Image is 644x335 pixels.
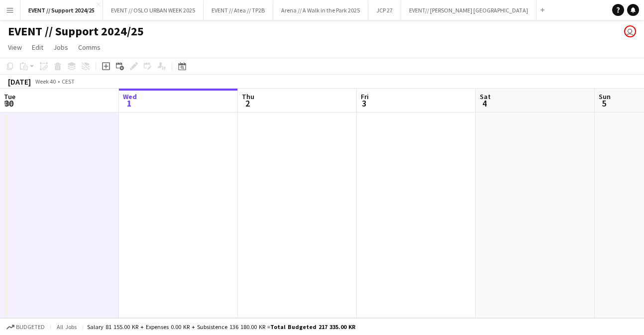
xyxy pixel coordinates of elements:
a: Comms [74,41,105,54]
span: Fri [361,92,369,101]
app-user-avatar: Jenny Marie Ragnhild Andersen [624,25,636,37]
button: EVENT // Atea // TP2B [204,0,273,20]
div: Salary 81 155.00 KR + Expenses 0.00 KR + Subsistence 136 180.00 KR = [87,323,355,331]
a: Jobs [49,41,72,54]
span: Wed [123,92,137,101]
span: 5 [597,98,611,109]
span: 3 [359,98,369,109]
span: Total Budgeted 217 335.00 KR [270,323,355,331]
span: Sun [599,92,611,101]
a: Edit [28,41,47,54]
span: Thu [242,92,254,101]
h1: EVENT // Support 2024/25 [8,24,144,39]
span: 2 [240,98,254,109]
div: [DATE] [8,77,31,87]
div: CEST [62,78,75,85]
span: Week 40 [33,78,58,85]
button: JCP 27 [368,0,401,20]
span: Sat [480,92,491,101]
span: Tue [4,92,15,101]
a: View [4,41,26,54]
span: All jobs [55,323,79,331]
span: 4 [478,98,491,109]
button: EVENT // OSLO URBAN WEEK 2025 [103,0,204,20]
button: Arena // A Walk in the Park 2025 [273,0,368,20]
span: View [8,43,22,52]
button: EVENT// [PERSON_NAME] [GEOGRAPHIC_DATA] [401,0,537,20]
span: 1 [121,98,137,109]
span: Jobs [53,43,68,52]
span: 30 [2,98,15,109]
span: Comms [78,43,101,52]
button: Budgeted [5,322,46,333]
span: Budgeted [16,324,45,331]
span: Edit [32,43,43,52]
button: EVENT // Support 2024/25 [20,0,103,20]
